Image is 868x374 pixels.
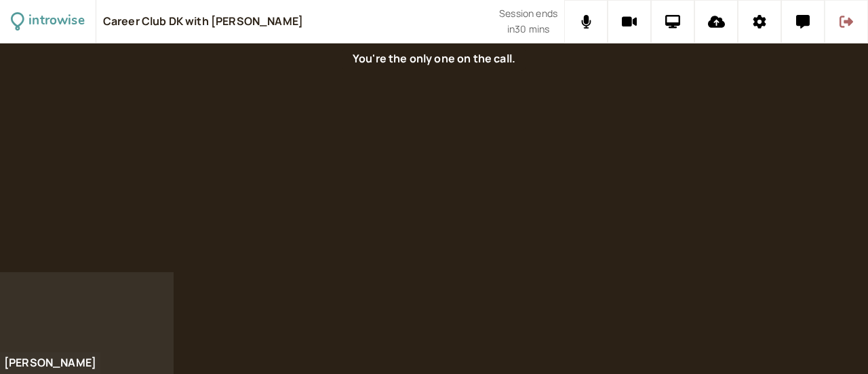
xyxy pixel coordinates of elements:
span: Session ends [499,6,557,22]
div: introwise [28,11,84,32]
div: You're the only one on the call. [342,48,526,71]
div: Scheduled session end time. Don't worry, your call will continue [499,6,557,37]
span: in 30 mins [507,22,549,37]
div: Career Club DK with [PERSON_NAME] [103,14,303,29]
